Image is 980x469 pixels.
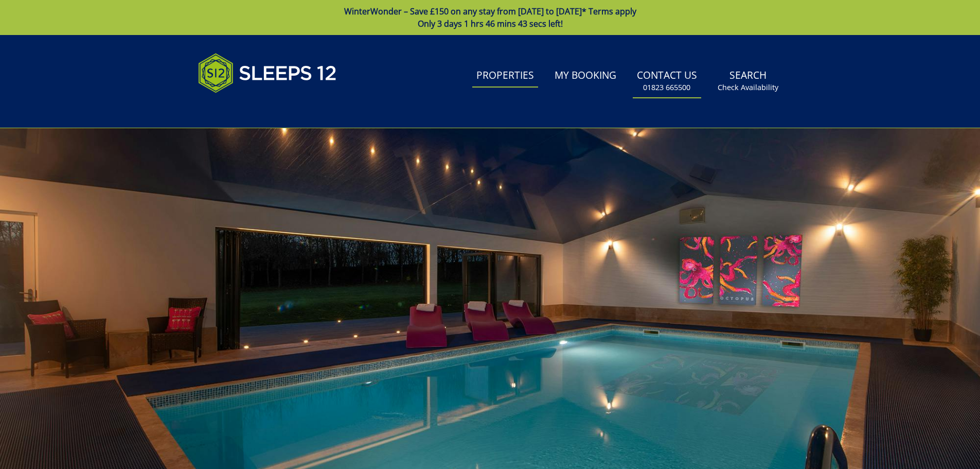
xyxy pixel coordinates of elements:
small: Check Availability [718,82,778,93]
span: Only 3 days 1 hrs 46 mins 43 secs left! [418,18,563,29]
a: My Booking [550,64,620,88]
a: Contact Us01823 665500 [633,64,701,98]
a: Properties [472,64,538,88]
a: SearchCheck Availability [714,64,782,98]
small: 01823 665500 [643,82,690,93]
img: Sleeps 12 [198,47,337,99]
iframe: Customer reviews powered by Trustpilot [193,105,301,114]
